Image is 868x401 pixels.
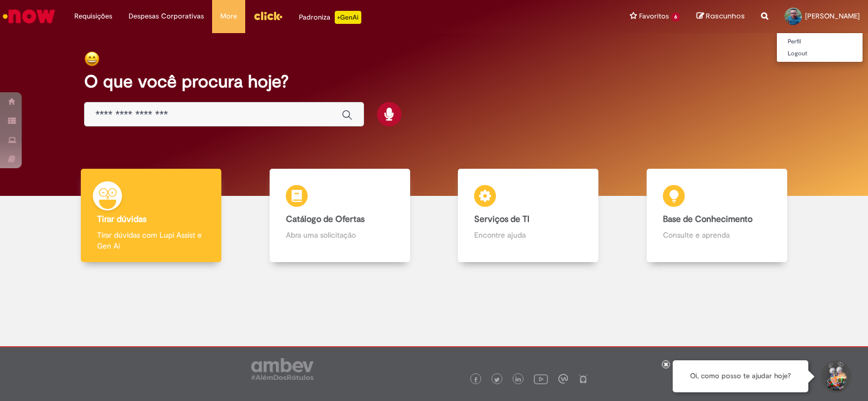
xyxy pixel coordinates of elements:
[253,8,283,24] img: click_logo_yellow_360x200.png
[286,230,394,240] p: Abra uma solicitação
[84,72,784,91] h2: O que você procura hoje?
[639,11,669,22] span: Favoritos
[97,214,146,225] b: Tirar dúvidas
[473,377,478,383] img: logo_footer_facebook.png
[673,360,808,392] div: Oi, como posso te ajudar hoje?
[474,230,582,240] p: Encontre ajuda
[84,51,100,67] img: happy-face.png
[671,12,680,22] span: 6
[805,11,860,21] span: [PERSON_NAME]
[777,36,863,48] a: Perfil
[663,230,771,240] p: Consulte e aprenda
[299,11,361,24] div: Padroniza
[129,11,204,22] span: Despesas Corporativas
[57,169,246,263] a: Tirar dúvidas Tirar dúvidas com Lupi Assist e Gen Ai
[1,5,57,27] img: ServiceNow
[286,214,365,225] b: Catálogo de Ofertas
[663,214,752,225] b: Base de Conhecimento
[335,11,361,24] p: +GenAi
[220,11,237,22] span: More
[434,169,623,263] a: Serviços de TI Encontre ajuda
[246,169,435,263] a: Catálogo de Ofertas Abra uma solicitação
[494,377,500,383] img: logo_footer_twitter.png
[623,169,812,263] a: Base de Conhecimento Consulte e aprenda
[534,372,548,386] img: logo_footer_youtube.png
[251,358,314,380] img: logo_footer_ambev_rotulo_gray.png
[777,48,863,60] a: Logout
[578,374,588,384] img: logo_footer_naosei.png
[97,230,205,251] p: Tirar dúvidas com Lupi Assist e Gen Ai
[558,374,568,384] img: logo_footer_workplace.png
[474,214,529,225] b: Serviços de TI
[819,360,852,393] button: Iniciar Conversa de Suporte
[515,377,521,383] img: logo_footer_linkedin.png
[74,11,112,22] span: Requisições
[706,11,745,21] span: Rascunhos
[697,11,745,22] a: Rascunhos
